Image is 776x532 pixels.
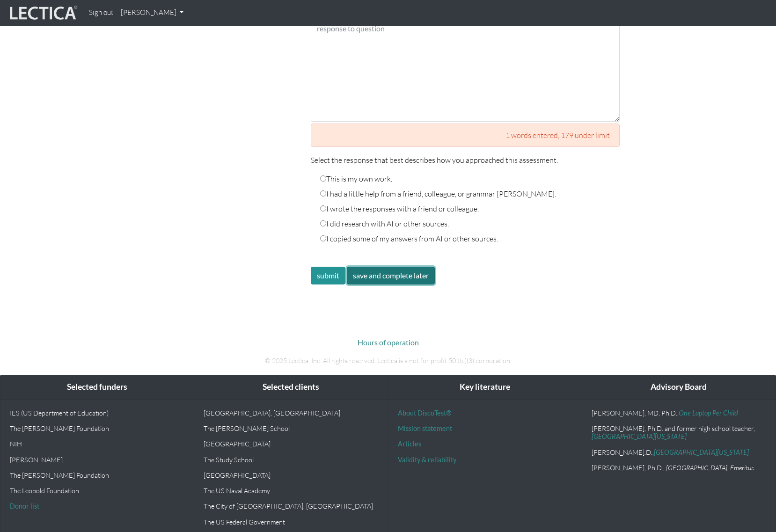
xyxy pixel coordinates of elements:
[117,4,187,22] a: [PERSON_NAME]
[204,518,378,526] p: The US Federal Government
[204,409,378,417] p: [GEOGRAPHIC_DATA], [GEOGRAPHIC_DATA]
[10,471,184,479] p: The [PERSON_NAME] Foundation
[311,124,620,147] div: 1 words entered
[582,375,776,399] div: Advisory Board
[7,4,78,22] img: lecticalive
[663,464,754,472] em: , [GEOGRAPHIC_DATA], Emeritus
[320,173,392,184] label: This is my own work.
[85,4,117,22] a: Sign out
[320,233,498,244] label: I copied some of my answers from AI or other sources.
[592,464,766,472] p: [PERSON_NAME], Ph.D.
[388,375,582,399] div: Key literature
[204,471,378,479] p: [GEOGRAPHIC_DATA]
[194,375,388,399] div: Selected clients
[320,218,449,229] label: I did research with AI or other sources.
[204,456,378,464] p: The Study School
[320,203,479,214] label: I wrote the responses with a friend or colleague.
[654,448,749,456] a: [GEOGRAPHIC_DATA][US_STATE]
[0,375,194,399] div: Selected funders
[204,502,378,510] p: The City of [GEOGRAPHIC_DATA], [GEOGRAPHIC_DATA]
[679,409,738,417] a: One Laptop Per Child
[558,131,610,140] span: , 179 under limit
[10,424,184,432] p: The [PERSON_NAME] Foundation
[398,440,421,448] a: Articles
[358,338,419,347] a: Hours of operation
[592,424,766,441] p: [PERSON_NAME], Ph.D. and former high school teacher,
[204,424,378,432] p: The [PERSON_NAME] School
[204,440,378,448] p: [GEOGRAPHIC_DATA]
[10,440,184,448] p: NIH
[311,267,345,284] button: submit
[398,409,451,417] a: About DiscoTest®
[398,424,452,432] a: Mission statement
[204,487,378,495] p: The US Naval Academy
[128,356,648,366] p: © 2025 Lectica, Inc. All rights reserved. Lectica is a not for profit 501(c)(3) corporation.
[592,409,766,417] p: [PERSON_NAME], MD, Ph.D.,
[311,154,620,166] p: Select the response that best describes how you approached this assessment.
[10,456,184,464] p: [PERSON_NAME]
[320,190,326,197] input: I had a little help from a friend, colleague, or grammar [PERSON_NAME].
[10,409,184,417] p: IES (US Department of Education)
[347,267,435,284] button: save and complete later
[592,448,766,456] p: [PERSON_NAME].D.,
[398,456,456,464] a: Validity & reliability
[320,205,326,211] input: I wrote the responses with a friend or colleague.
[10,502,39,510] a: Donor list
[10,487,184,495] p: The Leopold Foundation
[320,175,326,182] input: This is my own work.
[320,220,326,226] input: I did research with AI or other sources.
[320,235,326,241] input: I copied some of my answers from AI or other sources.
[320,188,556,199] label: I had a little help from a friend, colleague, or grammar [PERSON_NAME].
[592,432,687,440] a: [GEOGRAPHIC_DATA][US_STATE]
